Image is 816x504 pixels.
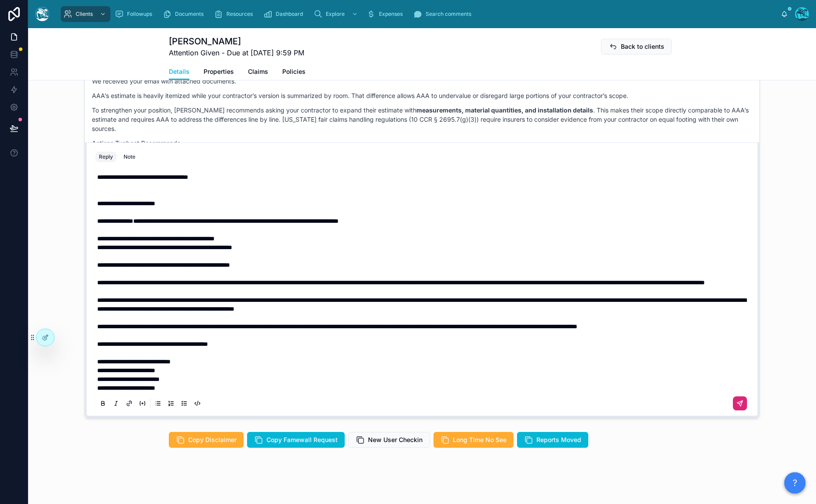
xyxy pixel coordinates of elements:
[211,6,259,22] a: Resources
[311,6,362,22] a: Explore
[169,35,304,47] h1: [PERSON_NAME]
[621,42,664,51] span: Back to clients
[368,435,423,444] span: New User Checkin
[433,432,514,448] button: Long Time No See
[112,6,158,22] a: Followups
[92,91,752,100] p: AAA’s estimate is heavily itemized while your contractor’s version is summarized by room. That di...
[266,435,338,444] span: Copy Famewall Request
[261,6,309,22] a: Dashboard
[169,47,304,58] span: Attention Given - Due at [DATE] 9:59 PM
[276,11,303,18] span: Dashboard
[124,153,135,160] div: Note
[169,64,189,80] a: Details
[248,67,268,76] span: Claims
[248,64,268,81] a: Claims
[92,138,752,148] p: Actions Tugboat Recommends
[379,11,403,18] span: Expenses
[120,152,139,162] button: Note
[282,64,306,81] a: Policies
[453,435,506,444] span: Long Time No See
[247,432,345,448] button: Copy Famewall Request
[56,4,781,24] div: scrollable content
[517,432,588,448] button: Reports Moved
[411,6,477,22] a: Search comments
[188,435,237,444] span: Copy Disclaimer
[169,432,244,448] button: Copy Disclaimer
[76,11,93,18] span: Clients
[326,11,345,18] span: Explore
[348,432,430,448] button: New User Checkin
[416,106,593,114] strong: measurements, material quantities, and installation details
[536,435,581,444] span: Reports Moved
[35,7,49,21] img: App logo
[175,11,204,18] span: Documents
[92,105,752,133] p: To strengthen your position, [PERSON_NAME] recommends asking your contractor to expand their esti...
[160,6,210,22] a: Documents
[95,152,117,162] button: Reply
[127,11,152,18] span: Followups
[226,11,253,18] span: Resources
[364,6,409,22] a: Expenses
[204,67,234,76] span: Properties
[204,64,234,81] a: Properties
[92,76,752,86] p: We received your email with attached documents.
[426,11,471,18] span: Search comments
[784,472,805,493] button: ?
[282,67,306,76] span: Policies
[169,67,189,76] span: Details
[61,6,110,22] a: Clients
[601,39,672,54] button: Back to clients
